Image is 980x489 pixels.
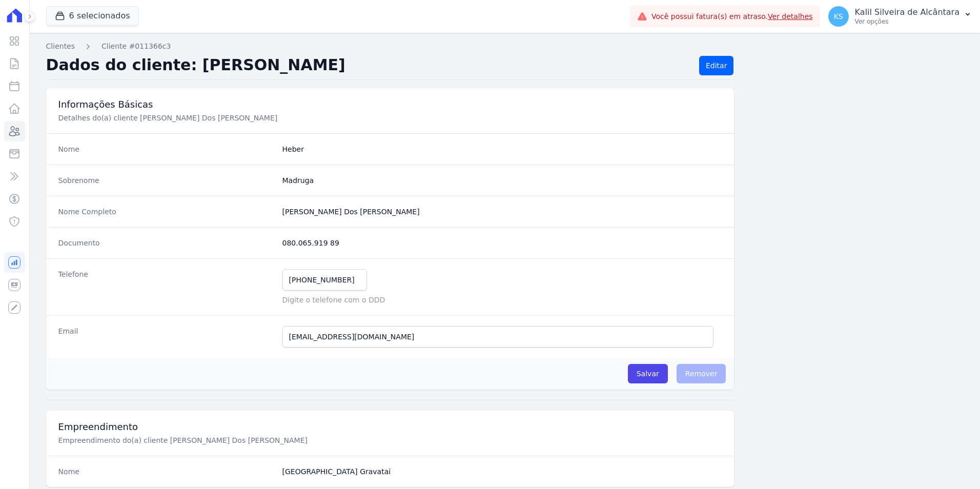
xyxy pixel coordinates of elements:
[834,13,843,20] span: KS
[58,269,274,305] dt: Telefone
[820,2,980,31] button: KS Kalil Silveira de Alcântara Ver opções
[768,12,813,21] a: Ver detalhes
[282,295,722,305] p: Digite o telefone com o DDD
[58,175,274,186] dt: Sobrenome
[282,238,722,248] dd: 080.065.919 89
[46,6,139,26] button: 6 selecionados
[699,56,733,75] a: Editar
[58,144,274,154] dt: Nome
[651,11,813,22] span: Você possui fatura(s) em atraso.
[101,41,171,52] a: Cliente #011366c3
[58,207,274,217] dt: Nome Completo
[58,435,403,445] p: Empreendimento do(a) cliente [PERSON_NAME] Dos [PERSON_NAME]
[58,466,274,477] dt: Nome
[58,98,722,111] h3: Informações Básicas
[677,364,726,383] span: Remover
[46,56,691,75] h2: Dados do cliente: [PERSON_NAME]
[855,7,959,17] p: Kalil Silveira de Alcântara
[58,238,274,248] dt: Documento
[58,113,403,123] p: Detalhes do(a) cliente [PERSON_NAME] Dos [PERSON_NAME]
[282,207,722,217] dd: [PERSON_NAME] Dos [PERSON_NAME]
[282,466,722,477] dd: [GEOGRAPHIC_DATA] Gravatai
[282,175,722,186] dd: Madruga
[58,326,274,348] dt: Email
[282,144,722,154] dd: Heber
[628,364,668,383] input: Salvar
[855,17,959,26] p: Ver opções
[46,41,964,52] nav: Breadcrumb
[46,41,75,52] a: Clientes
[58,421,722,433] h3: Empreendimento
